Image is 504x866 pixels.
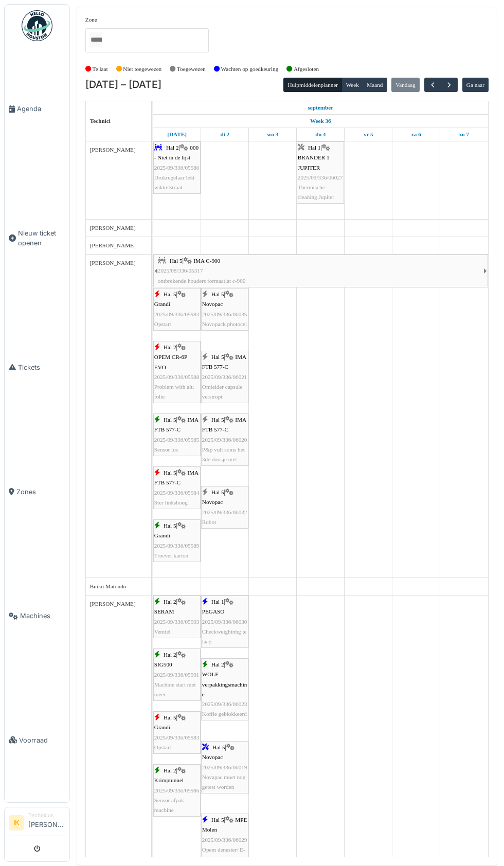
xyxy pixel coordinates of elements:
[89,32,102,47] input: Alles
[202,321,247,327] span: Novopack photocel
[154,311,200,317] span: 2025/09/336/05983
[202,415,247,464] div: |
[202,509,247,515] span: 2025/09/336/06032
[211,599,224,605] span: Hal 1
[305,101,336,114] a: 1 september 2025
[154,174,195,190] span: Drukregelaar lekt wikkelstraat
[123,65,161,74] label: Niet toegewezen
[154,543,200,549] span: 2025/09/336/05989
[16,487,65,497] span: Zones
[154,490,200,496] span: 2025/09/336/05984
[177,65,206,74] label: Toegewezen
[202,754,223,760] span: Novopac
[154,374,200,380] span: 2025/09/336/05988
[165,128,189,141] a: 1 september 2025
[202,764,247,770] span: 2025/09/336/06019
[308,145,321,151] span: Hal 1
[28,811,65,819] div: Technicus
[202,488,247,527] div: |
[9,815,24,831] li: IK
[202,846,245,862] span: Opem denester/ E-stop grinder
[264,128,281,141] a: 3 september 2025
[308,115,334,128] a: Week 36
[18,228,65,248] span: Nieuw ticket openen
[202,628,247,644] span: Checkweighinhg te laag
[202,660,247,719] div: |
[154,384,194,400] span: Problem with alu folie
[20,611,65,621] span: Machines
[363,78,387,92] button: Maand
[154,681,196,697] span: Machine start niet meer
[202,711,247,717] span: Koffie geblokkeerd
[211,489,224,495] span: Hal 5
[164,522,176,529] span: Hal 5
[17,104,65,114] span: Agenda
[202,311,247,317] span: 2025/09/336/06035
[298,154,330,170] span: BRANDER 1 JUPITER
[424,78,441,93] button: Vorige
[158,278,246,284] span: ontbrekende houders formaatlat c-900
[154,619,200,625] span: 2025/09/336/05993
[202,301,223,307] span: Novopac
[202,374,247,380] span: 2025/09/336/06021
[202,619,247,625] span: 2025/09/336/06030
[298,143,343,202] div: |
[164,714,176,720] span: Hal 5
[154,797,184,813] span: Sensor afpak machine
[298,184,334,200] span: Thermische cleaning Jupiter
[90,225,136,231] span: [PERSON_NAME]
[298,174,343,181] span: 2025/09/336/06027
[90,601,136,607] span: [PERSON_NAME]
[166,145,179,151] span: Hal 2
[85,15,97,24] label: Zone
[5,171,69,305] a: Nieuw ticket openen
[93,65,108,74] label: Te laat
[154,724,170,730] span: Grandi
[5,47,69,171] a: Agenda
[164,417,176,423] span: Hal 5
[90,242,136,248] span: [PERSON_NAME]
[211,817,224,823] span: Hal 5
[154,744,171,750] span: Opstart
[5,678,69,803] a: Voorraad
[164,599,176,605] span: Hal 2
[294,65,319,74] label: Afgesloten
[5,429,69,554] a: Zones
[212,744,225,750] span: Hal 5
[5,554,69,678] a: Machines
[154,499,188,506] span: Ster linkshoog
[202,519,216,525] span: Robot
[164,344,176,350] span: Hal 2
[218,128,232,141] a: 2 september 2025
[221,65,279,74] label: Wachten op goedkeuring
[202,701,247,707] span: 2025/09/336/06023
[211,291,224,297] span: Hal 5
[154,321,171,327] span: Opstart
[164,652,176,658] span: Hal 2
[154,608,174,615] span: SERAM
[154,342,200,402] div: |
[283,78,342,92] button: Hulpmiddelenplanner
[202,597,247,646] div: |
[22,10,52,41] img: Badge_color-CXgf-gQk.svg
[202,608,225,615] span: PEGASO
[9,811,65,836] a: IK Technicus[PERSON_NAME]
[202,437,247,443] span: 2025/09/336/06020
[154,734,200,741] span: 2025/09/336/05983
[202,815,247,864] div: |
[154,552,188,558] span: Troever karton
[457,128,472,141] a: 7 september 2025
[202,384,243,400] span: Omleider capsule verstropt
[5,305,69,430] a: Tickets
[441,78,458,93] button: Volgende
[211,354,224,360] span: Hal 5
[154,672,200,678] span: 2025/09/336/05991
[154,650,200,699] div: |
[154,143,200,192] div: |
[154,290,200,329] div: |
[391,78,420,92] button: Vandaag
[28,811,65,834] li: [PERSON_NAME]
[211,417,224,423] span: Hal 5
[164,291,176,297] span: Hal 5
[164,767,176,773] span: Hal 2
